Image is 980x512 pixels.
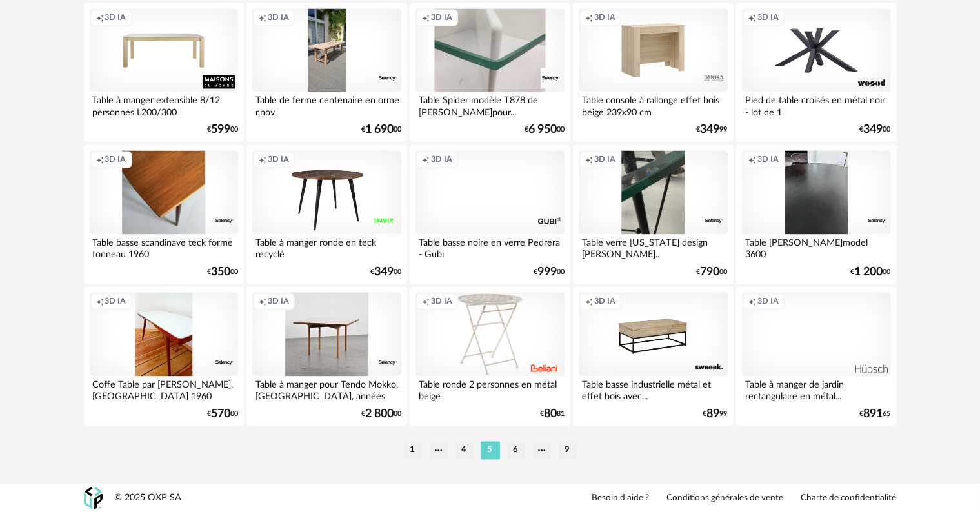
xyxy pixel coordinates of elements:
[84,487,103,509] img: OXP
[84,144,244,284] a: Creation icon 3D IA Table basse scandinave teck forme tonneau 1960 €35000
[252,92,401,117] div: Table de ferme centenaire en orme r‚nov‚
[415,92,564,117] div: Table Spider modèle T878 de [PERSON_NAME]pour...
[585,154,593,164] span: Creation icon
[585,296,593,306] span: Creation icon
[736,3,896,142] a: Creation icon 3D IA Pied de table croisés en métal noir - lot de 1 €34900
[96,154,104,164] span: Creation icon
[697,125,728,134] div: € 99
[860,409,891,418] div: € 65
[528,125,557,134] span: 6 950
[410,144,570,284] a: Creation icon 3D IA Table basse noire en verre Pedrera - Gubi €99900
[742,234,890,260] div: Table [PERSON_NAME]model 3600
[90,376,238,402] div: Coffe Table par [PERSON_NAME], [GEOGRAPHIC_DATA] 1960
[90,234,238,260] div: Table basse scandinave teck forme tonneau 1960
[573,3,733,142] a: Creation icon 3D IA Table console à rallonge effet bois beige 239x90 cm €34999
[592,493,650,504] a: Besoin d'aide ?
[736,286,896,426] a: Creation icon 3D IA Table à manger de jardin rectangulaire en métal... €89165
[90,92,238,117] div: Table à manger extensible 8/12 personnes L200/300
[431,154,452,164] span: 3D IA
[115,492,182,504] div: © 2025 OXP SA
[703,409,728,418] div: € 99
[481,441,500,459] li: 5
[579,234,727,260] div: Table verre [US_STATE] design [PERSON_NAME]..
[259,154,266,164] span: Creation icon
[864,125,883,134] span: 349
[252,376,401,402] div: Table à manger pour Tendo Mokko, [GEOGRAPHIC_DATA], années 1970
[268,154,289,164] span: 3D IA
[757,12,779,23] span: 3D IA
[558,441,577,459] li: 9
[422,296,430,306] span: Creation icon
[84,3,244,142] a: Creation icon 3D IA Table à manger extensible 8/12 personnes L200/300 €59900
[534,268,565,277] div: € 00
[537,268,557,277] span: 999
[84,286,244,426] a: Creation icon 3D IA Coffe Table par [PERSON_NAME], [GEOGRAPHIC_DATA] 1960 €57000
[742,376,890,402] div: Table à manger de jardin rectangulaire en métal...
[594,12,615,23] span: 3D IA
[415,376,564,402] div: Table ronde 2 personnes en métal beige
[742,92,890,117] div: Pied de table croisés en métal noir - lot de 1
[211,125,230,134] span: 599
[207,125,238,134] div: € 00
[96,296,104,306] span: Creation icon
[544,409,557,418] span: 80
[211,409,230,418] span: 570
[207,268,238,277] div: € 00
[211,268,230,277] span: 350
[707,409,720,418] span: 89
[410,286,570,426] a: Creation icon 3D IA Table ronde 2 personnes en métal beige €8081
[701,268,720,277] span: 790
[415,234,564,260] div: Table basse noire en verre Pedrera - Gubi
[594,296,615,306] span: 3D IA
[455,441,474,459] li: 4
[667,493,784,504] a: Conditions générales de vente
[540,409,565,418] div: € 81
[370,268,401,277] div: € 00
[506,441,526,459] li: 6
[594,154,615,164] span: 3D IA
[431,296,452,306] span: 3D IA
[573,144,733,284] a: Creation icon 3D IA Table verre [US_STATE] design [PERSON_NAME].. €79000
[748,296,756,306] span: Creation icon
[736,144,896,284] a: Creation icon 3D IA Table [PERSON_NAME]model 3600 €1 20000
[259,12,266,23] span: Creation icon
[757,154,779,164] span: 3D IA
[525,125,565,134] div: € 00
[365,409,394,418] span: 2 800
[579,376,727,402] div: Table basse industrielle métal et effet bois avec...
[365,125,394,134] span: 1 690
[246,144,406,284] a: Creation icon 3D IA Table à manger ronde en teck recyclé €34900
[410,3,570,142] a: Creation icon 3D IA Table Spider modèle T878 de [PERSON_NAME]pour... €6 95000
[851,268,891,277] div: € 00
[96,12,104,23] span: Creation icon
[246,3,406,142] a: Creation icon 3D IA Table de ferme centenaire en orme r‚nov‚ €1 69000
[105,296,126,306] span: 3D IA
[268,12,289,23] span: 3D IA
[268,296,289,306] span: 3D IA
[207,409,238,418] div: € 00
[585,12,593,23] span: Creation icon
[246,286,406,426] a: Creation icon 3D IA Table à manger pour Tendo Mokko, [GEOGRAPHIC_DATA], années 1970 €2 80000
[697,268,728,277] div: € 00
[422,154,430,164] span: Creation icon
[259,296,266,306] span: Creation icon
[361,125,401,134] div: € 00
[748,12,756,23] span: Creation icon
[801,493,897,504] a: Charte de confidentialité
[860,125,891,134] div: € 00
[701,125,720,134] span: 349
[105,12,126,23] span: 3D IA
[864,409,883,418] span: 891
[403,441,423,459] li: 1
[374,268,394,277] span: 349
[579,92,727,117] div: Table console à rallonge effet bois beige 239x90 cm
[573,286,733,426] a: Creation icon 3D IA Table basse industrielle métal et effet bois avec... €8999
[748,154,756,164] span: Creation icon
[252,234,401,260] div: Table à manger ronde en teck recyclé
[431,12,452,23] span: 3D IA
[757,296,779,306] span: 3D IA
[855,268,883,277] span: 1 200
[105,154,126,164] span: 3D IA
[361,409,401,418] div: € 00
[422,12,430,23] span: Creation icon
